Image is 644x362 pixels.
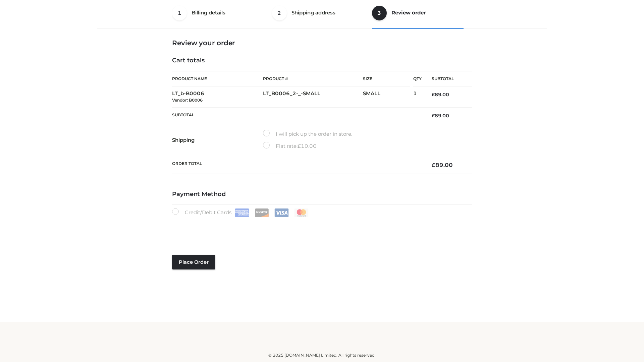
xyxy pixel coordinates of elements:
span: £ [432,92,435,98]
td: LT_B0006_2-_-SMALL [263,86,363,108]
small: Vendor: B0006 [172,98,203,103]
span: £ [432,113,435,119]
th: Qty [413,71,422,86]
bdi: 10.00 [298,143,317,149]
img: Discover [255,208,269,217]
button: Place order [172,255,215,269]
label: Flat rate: [263,142,317,150]
div: © 2025 [DOMAIN_NAME] Limited. All rights reserved. [100,352,544,359]
h4: Cart totals [172,57,472,64]
h3: Review your order [172,39,472,47]
th: Product # [263,71,363,86]
td: LT_b-B0006 [172,86,263,108]
th: Shipping [172,124,263,156]
span: £ [298,143,301,149]
th: Product Name [172,71,263,86]
th: Size [363,71,410,86]
th: Subtotal [422,71,472,86]
bdi: 89.00 [432,113,449,119]
label: I will pick up the order in store. [263,130,352,138]
th: Order Total [172,156,422,174]
img: Mastercard [294,208,309,217]
img: Amex [235,208,249,217]
td: SMALL [363,86,413,108]
td: 1 [413,86,422,108]
img: Visa [274,208,289,217]
th: Subtotal [172,107,422,124]
span: £ [432,162,435,168]
bdi: 89.00 [432,162,453,168]
bdi: 89.00 [432,92,449,98]
h4: Payment Method [172,191,472,198]
iframe: Secure payment input frame [171,216,471,240]
label: Credit/Debit Cards [172,208,309,217]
